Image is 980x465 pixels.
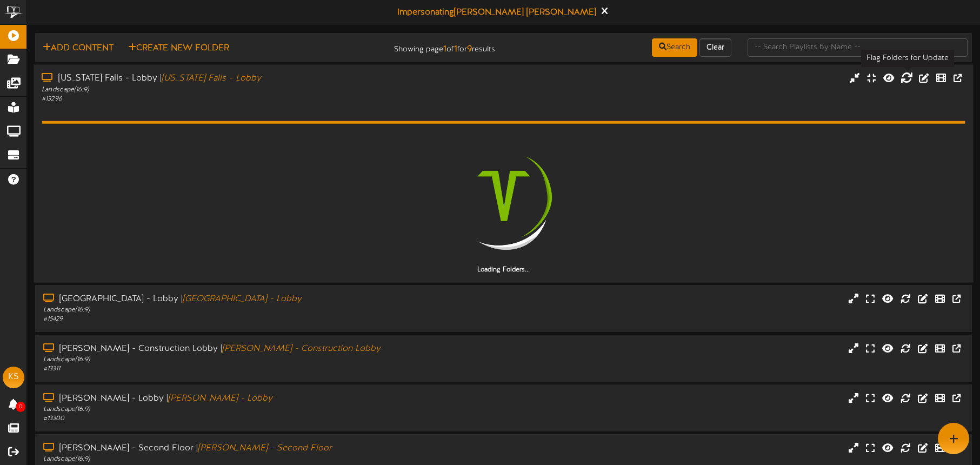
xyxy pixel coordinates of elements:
div: Landscape ( 16:9 ) [43,355,417,364]
strong: 1 [454,44,457,54]
div: [PERSON_NAME] - Construction Lobby | [43,343,417,355]
div: Landscape ( 16:9 ) [43,455,417,464]
strong: 1 [443,44,446,54]
button: Clear [699,38,731,57]
i: [PERSON_NAME] - Lobby [168,394,272,403]
div: # 13300 [43,414,417,423]
i: [US_STATE] Falls - Lobby [162,74,261,83]
img: loading-spinner-2.png [434,127,573,265]
div: # 13311 [43,364,417,374]
div: # 13296 [42,94,417,103]
button: Create New Folder [125,42,232,55]
div: Landscape ( 16:9 ) [42,85,417,94]
button: Add Content [39,42,117,55]
strong: 9 [467,44,472,54]
i: [GEOGRAPHIC_DATA] - Lobby [183,294,302,304]
div: [US_STATE] Falls - Lobby | [42,72,417,85]
input: -- Search Playlists by Name -- [748,38,968,57]
div: Landscape ( 16:9 ) [43,305,417,315]
strong: Loading Folders... [477,265,529,273]
i: [PERSON_NAME] - Construction Lobby [222,344,381,354]
div: [GEOGRAPHIC_DATA] - Lobby | [43,293,417,305]
div: KS [3,367,24,388]
div: [PERSON_NAME] - Lobby | [43,393,417,405]
span: 0 [16,402,25,412]
button: Search [652,38,697,57]
div: Landscape ( 16:9 ) [43,405,417,414]
div: [PERSON_NAME] - Second Floor | [43,442,417,455]
i: [PERSON_NAME] - Second Floor [198,443,332,453]
div: # 15429 [43,315,417,324]
div: Showing page of for results [346,37,503,56]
